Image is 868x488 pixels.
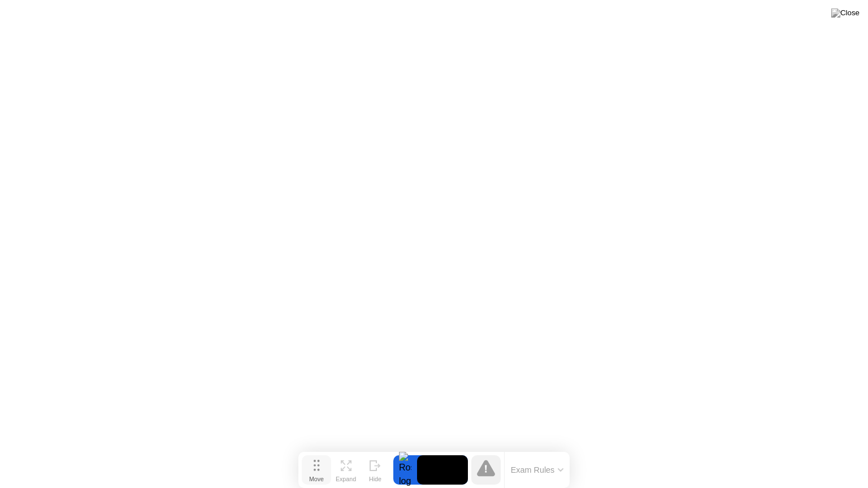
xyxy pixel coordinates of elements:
button: Exam Rules [507,465,567,475]
button: Move [302,455,331,485]
div: Hide [369,476,381,482]
button: Expand [331,455,361,485]
div: Expand [336,476,356,482]
button: Hide [361,455,390,485]
div: Move [309,476,324,482]
img: Close [831,8,860,18]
